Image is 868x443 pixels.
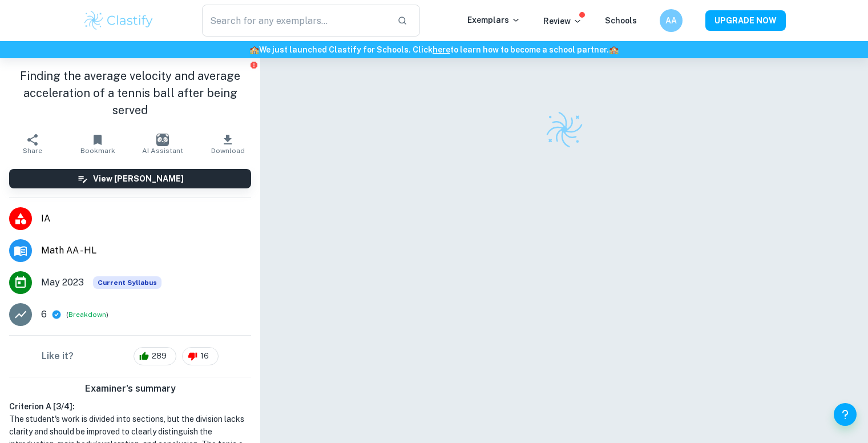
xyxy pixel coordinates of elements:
img: Clastify logo [83,9,155,32]
span: ( ) [66,309,108,320]
p: Review [543,15,582,27]
span: Bookmark [80,147,115,155]
span: Current Syllabus [93,276,162,289]
button: View [PERSON_NAME] [9,169,251,188]
span: 🏫 [249,45,259,54]
a: Schools [605,16,637,25]
button: Report issue [249,61,258,69]
span: 289 [146,351,173,362]
button: AA [660,9,683,32]
button: Bookmark [65,128,130,160]
input: Search for any exemplars... [202,5,389,37]
button: AI Assistant [130,128,195,160]
h1: Finding the average velocity and average acceleration of a tennis ball after being served [9,67,251,119]
span: IA [41,212,251,225]
button: Help and Feedback [834,403,857,426]
div: This exemplar is based on the current syllabus. Feel free to refer to it for inspiration/ideas wh... [93,276,162,289]
h6: View [PERSON_NAME] [93,172,184,185]
span: AI Assistant [142,147,183,155]
div: 289 [134,347,176,365]
p: 6 [41,308,47,321]
div: 16 [182,347,219,365]
h6: Like it? [42,349,74,363]
h6: AA [664,14,677,27]
button: Download [195,128,260,160]
span: May 2023 [41,276,84,289]
h6: Examiner's summary [5,382,256,396]
img: AI Assistant [156,134,169,146]
p: Exemplars [467,14,520,26]
h6: Criterion A [ 3 / 4 ]: [9,400,251,413]
span: Download [211,147,245,155]
a: here [433,45,450,54]
button: UPGRADE NOW [705,10,786,31]
h6: We just launched Clastify for Schools. Click to learn how to become a school partner. [2,43,866,56]
img: Clastify logo [544,110,584,150]
button: Breakdown [68,309,106,320]
span: Math AA - HL [41,244,251,257]
span: 🏫 [609,45,619,54]
span: Share [23,147,42,155]
span: 16 [194,351,215,362]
